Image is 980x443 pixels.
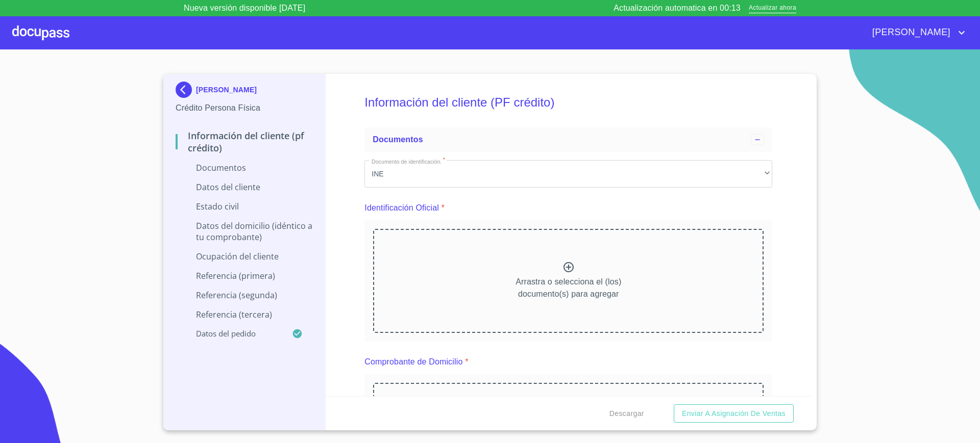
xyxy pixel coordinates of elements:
div: Documentos [364,127,772,152]
div: INE [364,160,772,188]
p: Referencia (primera) [176,270,313,281]
p: Nueva versión disponible [DATE] [184,2,305,14]
p: Arrastra o selecciona el (los) documento(s) para agregar [516,276,621,300]
p: Datos del pedido [176,328,292,338]
p: Crédito Persona Física [176,102,313,114]
p: Documentos [176,162,313,173]
p: Datos del cliente [176,181,313,193]
img: Docupass spot blue [176,82,196,98]
button: account of current user [865,24,968,41]
span: Documentos [373,135,423,144]
p: Referencia (tercera) [176,309,313,320]
p: Identificación Oficial [364,202,439,214]
p: Ocupación del Cliente [176,251,313,262]
button: Descargar [605,404,648,423]
span: Actualizar ahora [749,3,796,14]
p: Comprobante de Domicilio [364,356,462,368]
p: Información del cliente (PF crédito) [176,129,313,154]
div: [PERSON_NAME] [176,82,313,102]
p: Actualización automatica en 00:13 [614,2,741,14]
p: Referencia (segunda) [176,290,313,301]
span: [PERSON_NAME] [865,24,955,41]
button: Enviar a Asignación de Ventas [674,404,794,423]
p: Datos del domicilio (idéntico a tu comprobante) [176,220,313,243]
h5: Información del cliente (PF crédito) [364,82,772,123]
span: Descargar [609,407,644,420]
span: Enviar a Asignación de Ventas [682,407,786,420]
p: Estado Civil [176,201,313,212]
p: [PERSON_NAME] [196,86,257,94]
